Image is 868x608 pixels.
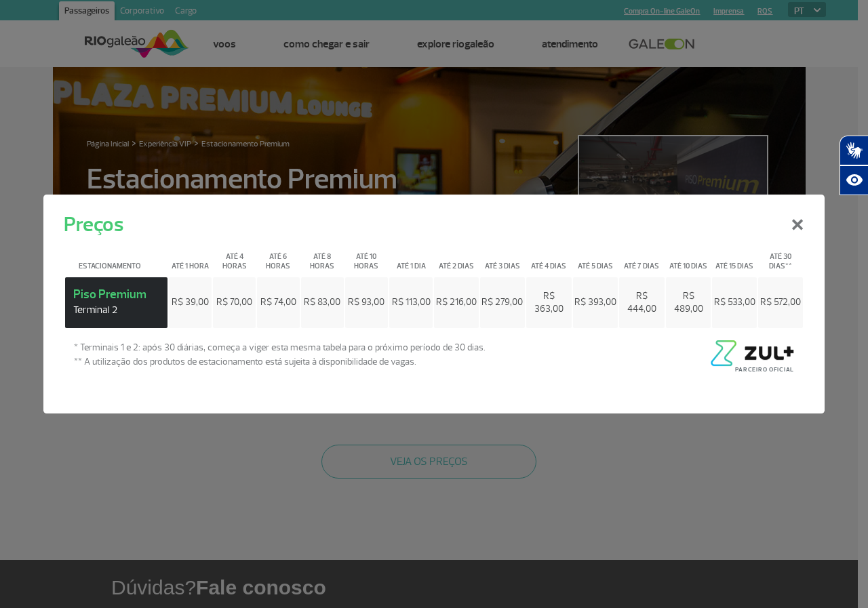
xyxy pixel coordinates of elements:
span: Parceiro Oficial [735,366,794,373]
th: Até 10 dias [666,241,711,276]
span: R$ 93,00 [348,296,384,308]
span: R$ 74,00 [260,296,296,308]
img: logo-zul-black.png [707,340,794,366]
span: R$ 216,00 [436,296,477,308]
span: R$ 70,00 [216,296,252,308]
span: R$ 279,00 [481,296,523,308]
span: R$ 113,00 [392,296,431,308]
span: R$ 83,00 [304,296,340,308]
div: Plugin de acessibilidade da Hand Talk. [840,136,868,195]
span: R$ 572,00 [760,296,801,308]
th: Até 3 dias [480,241,525,276]
span: R$ 363,00 [534,290,564,315]
span: R$ 489,00 [674,290,703,315]
th: Até 4 horas [213,241,256,276]
th: Até 4 dias [526,241,572,276]
th: Estacionamento [65,241,167,276]
button: Abrir recursos assistivos. [840,165,868,195]
th: Até 15 dias [712,241,757,276]
strong: Piso Premium [73,287,159,317]
button: Close [780,199,815,247]
th: Até 2 dias [434,241,479,276]
th: Até 7 dias [619,241,665,276]
th: Até 6 horas [257,241,300,276]
span: R$ 39,00 [172,296,209,308]
th: Até 1 dia [389,241,433,276]
th: Até 30 dias** [758,241,803,276]
span: R$ 533,00 [714,296,755,308]
th: Até 8 horas [301,241,344,276]
span: ** A utilização dos produtos de estacionamento está sujeita à disponibilidade de vagas. [74,354,486,369]
span: R$ 393,00 [574,296,616,308]
th: Até 5 dias [573,241,618,276]
span: R$ 444,00 [627,290,656,315]
th: Até 1 hora [169,241,212,276]
h5: Preços [64,209,123,240]
span: * Terminais 1 e 2: após 30 diárias, começa a viger esta mesma tabela para o próximo período de 30... [74,340,486,354]
span: Terminal 2 [73,304,159,317]
th: Até 10 horas [345,241,388,276]
button: Abrir tradutor de língua de sinais. [840,136,868,165]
